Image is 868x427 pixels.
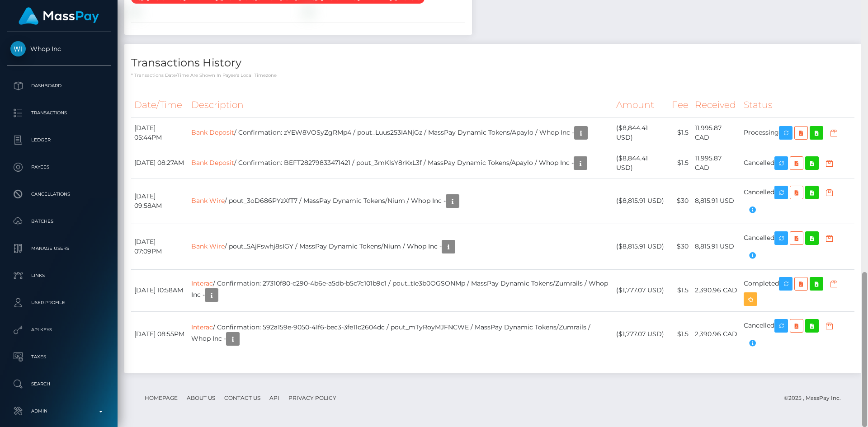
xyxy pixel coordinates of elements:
[131,178,188,224] td: [DATE] 09:58AM
[131,311,188,357] td: [DATE] 08:55PM
[131,55,854,71] h4: Transactions History
[613,93,669,117] th: Amount
[7,237,111,260] a: Manage Users
[692,224,741,269] td: 8,815.91 USD
[7,75,111,97] a: Dashboard
[692,311,741,357] td: 2,390.96 CAD
[692,269,741,311] td: 2,390.96 CAD
[10,296,107,310] p: User Profile
[613,311,669,357] td: ($1,777.07 USD)
[613,269,669,311] td: ($1,777.07 USD)
[10,188,107,201] p: Cancellations
[669,148,692,178] td: $1.5
[692,148,741,178] td: 11,995.87 CAD
[669,269,692,311] td: $1.5
[10,377,107,391] p: Search
[131,224,188,269] td: [DATE] 07:09PM
[191,323,213,331] a: Interac
[613,178,669,224] td: ($8,815.91 USD)
[669,117,692,148] td: $1.5
[266,391,283,405] a: API
[10,242,107,255] p: Manage Users
[741,224,854,269] td: Cancelled
[221,391,264,405] a: Contact Us
[285,391,340,405] a: Privacy Policy
[613,117,669,148] td: ($8,844.41 USD)
[7,319,111,341] a: API Keys
[191,196,225,204] a: Bank Wire
[10,160,107,174] p: Payees
[191,279,213,287] a: Interac
[188,269,613,311] td: / Confirmation: 27310f80-c290-4b6e-a5db-b5c7c101b9c1 / pout_tIe3b0OGSONMp / MassPay Dynamic Token...
[7,156,111,178] a: Payees
[191,242,225,250] a: Bank Wire
[131,117,188,148] td: [DATE] 05:44PM
[131,72,854,79] p: * Transactions date/time are shown in payee's local timezone
[10,404,107,418] p: Admin
[188,311,613,357] td: / Confirmation: 592a159e-9050-41f6-bec3-3fe11c2604dc / pout_mTyRoyMJFNCWE / MassPay Dynamic Token...
[7,291,111,314] a: User Profile
[741,311,854,357] td: Cancelled
[7,102,111,124] a: Transactions
[7,346,111,368] a: Taxes
[10,106,107,120] p: Transactions
[10,215,107,228] p: Batches
[692,178,741,224] td: 8,815.91 USD
[669,93,692,117] th: Fee
[188,178,613,224] td: / pout_3oD686PYzXfT7 / MassPay Dynamic Tokens/Nium / Whop Inc -
[183,391,219,405] a: About Us
[741,148,854,178] td: Cancelled
[188,117,613,148] td: / Confirmation: zYEW8VOSyZgRMp4 / pout_Luus253IANjGz / MassPay Dynamic Tokens/Apaylo / Whop Inc -
[7,129,111,151] a: Ledger
[613,148,669,178] td: ($8,844.41 USD)
[188,148,613,178] td: / Confirmation: BEFT28279833471421 / pout_3mKlsY8rKxL3f / MassPay Dynamic Tokens/Apaylo / Whop Inc -
[131,269,188,311] td: [DATE] 10:58AM
[741,117,854,148] td: Processing
[7,264,111,287] a: Links
[669,311,692,357] td: $1.5
[10,269,107,282] p: Links
[191,158,234,166] a: Bank Deposit
[741,93,854,117] th: Status
[7,183,111,206] a: Cancellations
[7,45,111,53] span: Whop Inc
[131,8,138,15] img: vr_1QDaCVCXdfp1jQhWVEPwWX50file_1QDaAeCXdfp1jQhW8HtkfmYk
[10,350,107,364] p: Taxes
[10,133,107,147] p: Ledger
[784,393,848,403] div: © 2025 , MassPay Inc.
[191,128,234,136] a: Bank Deposit
[7,400,111,422] a: Admin
[188,93,613,117] th: Description
[131,148,188,178] td: [DATE] 08:27AM
[613,224,669,269] td: ($8,815.91 USD)
[188,224,613,269] td: / pout_5AjFswhj8sIGY / MassPay Dynamic Tokens/Nium / Whop Inc -
[131,93,188,117] th: Date/Time
[10,79,107,93] p: Dashboard
[19,7,99,25] img: MassPay Logo
[741,178,854,224] td: Cancelled
[692,117,741,148] td: 11,995.87 CAD
[692,93,741,117] th: Received
[7,210,111,233] a: Batches
[305,8,312,15] img: vr_1QDaCVCXdfp1jQhWVEPwWX50file_1QDaCPCXdfp1jQhWcw6zhQnB
[741,269,854,311] td: Completed
[10,323,107,337] p: API Keys
[10,41,26,56] img: Whop Inc
[141,391,181,405] a: Homepage
[7,373,111,395] a: Search
[669,178,692,224] td: $30
[669,224,692,269] td: $30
